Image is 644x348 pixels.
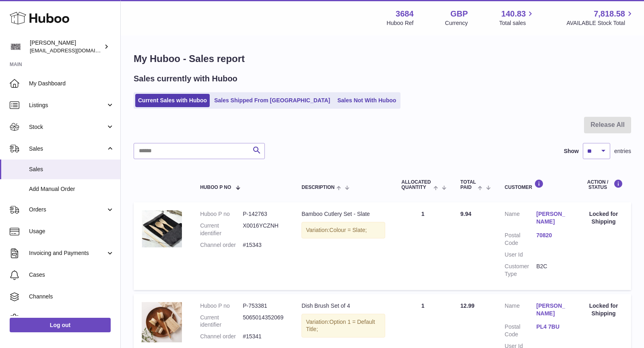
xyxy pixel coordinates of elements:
[536,323,568,331] a: PL4 7BU
[135,94,210,107] a: Current Sales with Huboo
[505,302,537,319] dt: Name
[29,206,106,213] span: Orders
[460,302,475,309] span: 12.99
[30,47,118,54] span: [EMAIL_ADDRESS][DOMAIN_NAME]
[306,319,375,333] span: Option 1 = Default Title;
[30,39,102,54] div: [PERSON_NAME]
[134,73,237,84] h2: Sales currently with Huboo
[29,145,106,153] span: Sales
[536,263,568,278] dd: B2C
[243,314,285,329] dd: 5065014352069
[614,147,631,155] span: entries
[200,222,243,237] dt: Current identifier
[200,185,231,190] span: Huboo P no
[200,333,243,340] dt: Channel order
[584,179,623,190] div: Action / Status
[29,185,114,193] span: Add Manual Order
[393,202,452,290] td: 1
[29,123,106,131] span: Stock
[142,302,182,342] img: eco-friendly-dish-brushes.jpg
[301,302,385,310] div: Dish Brush Set of 4
[594,8,625,19] span: 7,818.58
[29,315,114,322] span: Settings
[29,293,114,300] span: Channels
[499,19,535,27] span: Total sales
[243,210,285,218] dd: P-142763
[29,271,114,279] span: Cases
[29,101,106,109] span: Listings
[460,180,476,190] span: Total paid
[401,180,431,190] span: ALLOCATED Quantity
[564,147,579,155] label: Show
[536,210,568,226] a: [PERSON_NAME]
[445,19,468,27] div: Currency
[584,210,623,226] div: Locked for Shipping
[29,249,106,257] span: Invoicing and Payments
[450,8,468,19] strong: GBP
[200,241,243,249] dt: Channel order
[200,302,243,310] dt: Huboo P no
[29,228,114,235] span: Usage
[334,94,399,107] a: Sales Not With Huboo
[10,318,111,332] a: Log out
[211,94,333,107] a: Sales Shipped From [GEOGRAPHIC_DATA]
[505,210,537,228] dt: Name
[301,210,385,218] div: Bamboo Cutlery Set - Slate
[243,241,285,249] dd: #15343
[329,227,367,233] span: Colour = Slate;
[396,8,414,19] strong: 3684
[200,314,243,329] dt: Current identifier
[301,185,334,190] span: Description
[505,232,537,247] dt: Postal Code
[142,210,182,248] img: 36841753445411.png
[29,80,114,87] span: My Dashboard
[387,19,414,27] div: Huboo Ref
[584,302,623,317] div: Locked for Shipping
[505,251,537,259] dt: User Id
[460,211,471,217] span: 9.94
[536,232,568,239] a: 70820
[499,8,535,27] a: 140.83 Total sales
[29,166,114,173] span: Sales
[243,302,285,310] dd: P-753381
[200,210,243,218] dt: Huboo P no
[301,314,385,338] div: Variation:
[566,19,634,27] span: AVAILABLE Stock Total
[301,222,385,238] div: Variation:
[505,263,537,278] dt: Customer Type
[505,179,568,190] div: Customer
[10,41,22,53] img: theinternationalventure@gmail.com
[566,8,634,27] a: 7,818.58 AVAILABLE Stock Total
[134,52,631,65] h1: My Huboo - Sales report
[505,323,537,338] dt: Postal Code
[501,8,526,19] span: 140.83
[243,333,285,340] dd: #15341
[536,302,568,317] a: [PERSON_NAME]
[243,222,285,237] dd: X0016YCZNH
